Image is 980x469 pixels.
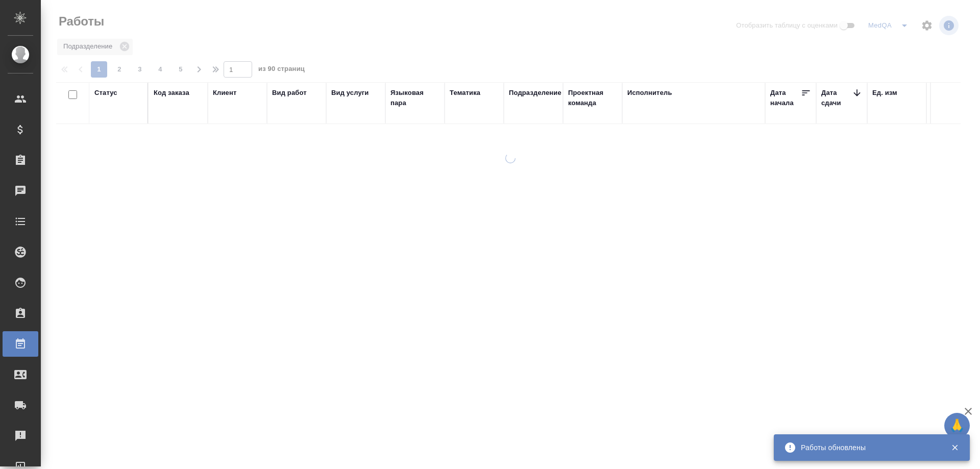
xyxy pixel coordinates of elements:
span: 🙏 [948,415,966,436]
div: Подразделение [509,88,561,98]
div: Исполнитель [627,88,672,98]
div: Вид работ [272,88,307,98]
div: Тематика [450,88,480,98]
div: Языковая пара [390,88,439,108]
div: Ед. изм [872,88,897,98]
div: Код заказа [154,88,189,98]
div: Дата сдачи [821,88,852,108]
button: 🙏 [944,413,970,438]
div: Статус [94,88,117,98]
div: Вид услуги [331,88,369,98]
div: Клиент [213,88,236,98]
div: Дата начала [770,88,801,108]
div: Проектная команда [568,88,617,108]
div: Работы обновлены [801,442,936,453]
button: Закрыть [944,443,965,452]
